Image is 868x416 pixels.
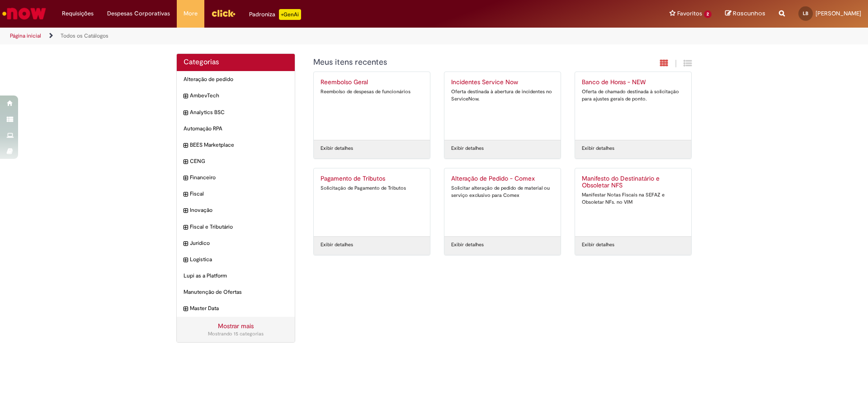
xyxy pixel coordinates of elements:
[190,305,288,312] span: Master Data
[313,58,594,67] h1: {"description":"","title":"Meus itens recentes"} Categoria
[184,288,288,296] span: Manutenção de Ofertas
[177,120,295,137] div: Automação RPA
[451,88,554,102] div: Oferta destinada à abertura de incidentes no ServiceNow.
[107,9,170,18] span: Despesas Corporativas
[177,251,295,268] div: expandir categoria Logistica Logistica
[677,9,702,18] span: Favoritos
[61,32,108,39] a: Todos os Catálogos
[184,76,288,83] span: Alteração de pedido
[575,72,691,140] a: Banco de Horas - NEW Oferta de chamado destinada à solicitação para ajustes gerais de ponto.
[211,6,236,20] img: click_logo_yellow_360x200.png
[184,141,188,150] i: expandir categoria BEES Marketplace
[321,241,353,249] a: Exibir detalhes
[184,92,188,101] i: expandir categoria AmbevTech
[321,79,423,86] h2: Reembolso Geral
[184,305,188,314] i: expandir categoria Master Data
[177,268,295,284] div: Lupi as a Platform
[249,9,301,20] div: Padroniza
[177,186,295,202] div: expandir categoria Fiscal Fiscal
[321,185,423,192] div: Solicitação de Pagamento de Tributos
[725,10,765,18] a: Rascunhos
[184,272,288,280] span: Lupi as a Platform
[184,158,188,167] i: expandir categoria CENG
[451,241,484,249] a: Exibir detalhes
[184,58,288,67] h2: Categorias
[177,137,295,153] div: expandir categoria BEES Marketplace BEES Marketplace
[184,223,188,232] i: expandir categoria Fiscal e Tributário
[177,71,295,88] div: Alteração de pedido
[184,206,188,215] i: expandir categoria Inovação
[184,330,288,338] div: Mostrando 15 categorias
[177,202,295,219] div: expandir categoria Inovação Inovação
[444,72,561,140] a: Incidentes Service Now Oferta destinada à abertura de incidentes no ServiceNow.
[1,5,47,23] img: ServiceNow
[190,206,288,214] span: Inovação
[177,71,295,317] ul: Categorias
[177,87,295,104] div: expandir categoria AmbevTech AmbevTech
[582,175,684,190] h2: Manifesto do Destinatário e Obsoletar NFS
[451,175,554,182] h2: Alteração de Pedido - Comex
[177,219,295,235] div: expandir categoria Fiscal e Tributário Fiscal e Tributário
[582,145,614,152] a: Exibir detalhes
[314,168,430,236] a: Pagamento de Tributos Solicitação de Pagamento de Tributos
[816,10,861,17] span: [PERSON_NAME]
[190,223,288,231] span: Fiscal e Tributário
[190,190,288,198] span: Fiscal
[177,235,295,252] div: expandir categoria Jurídico Jurídico
[451,185,554,199] div: Solicitar alteração de pedido de material ou serviço exclusivo para Comex
[321,88,423,96] div: Reembolso de despesas de funcionários
[704,10,712,18] span: 2
[684,59,692,67] i: Exibição de grade
[733,9,765,18] span: Rascunhos
[582,88,684,102] div: Oferta de chamado destinada à solicitação para ajustes gerais de ponto.
[314,72,430,140] a: Reembolso Geral Reembolso de despesas de funcionários
[575,168,691,236] a: Manifesto do Destinatário e Obsoletar NFS Manifestar Notas Fiscais na SEFAZ e Obsoletar NFs. no VIM
[184,125,288,133] span: Automação RPA
[184,190,188,199] i: expandir categoria Fiscal
[177,169,295,186] div: expandir categoria Financeiro Financeiro
[582,79,684,86] h2: Banco de Horas - NEW
[803,10,808,16] span: LB
[184,109,188,118] i: expandir categoria Analytics BSC
[582,241,614,249] a: Exibir detalhes
[190,174,288,182] span: Financeiro
[675,58,677,69] span: |
[190,239,288,247] span: Jurídico
[190,141,288,149] span: BEES Marketplace
[190,256,288,263] span: Logistica
[190,109,288,116] span: Analytics BSC
[62,9,94,18] span: Requisições
[184,9,198,18] span: More
[582,191,684,206] div: Manifestar Notas Fiscais na SEFAZ e Obsoletar NFs. no VIM
[184,174,188,183] i: expandir categoria Financeiro
[190,158,288,165] span: CENG
[321,175,423,182] h2: Pagamento de Tributos
[184,239,188,249] i: expandir categoria Jurídico
[177,104,295,121] div: expandir categoria Analytics BSC Analytics BSC
[10,32,41,39] a: Página inicial
[451,79,554,86] h2: Incidentes Service Now
[451,145,484,152] a: Exibir detalhes
[177,284,295,301] div: Manutenção de Ofertas
[177,153,295,170] div: expandir categoria CENG CENG
[190,92,288,100] span: AmbevTech
[7,28,572,44] ul: Trilhas de página
[660,59,668,67] i: Exibição em cartão
[177,300,295,317] div: expandir categoria Master Data Master Data
[321,145,353,152] a: Exibir detalhes
[218,322,254,330] a: Mostrar mais
[184,256,188,265] i: expandir categoria Logistica
[279,9,301,20] p: +GenAi
[444,168,561,236] a: Alteração de Pedido - Comex Solicitar alteração de pedido de material ou serviço exclusivo para C...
